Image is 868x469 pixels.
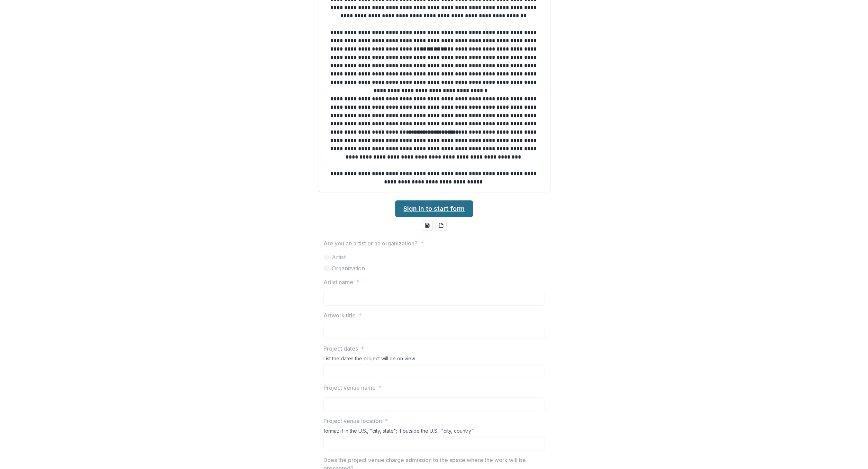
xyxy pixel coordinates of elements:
[323,278,353,286] p: Artist name
[323,417,382,425] p: Project venue location
[323,239,418,247] p: Are you an artist or an organization?
[323,384,376,392] p: Project venue name
[323,344,358,353] p: Project dates
[436,220,447,231] button: pdf-download
[422,220,433,231] button: word-download
[323,311,356,319] p: Artwork title
[395,200,473,217] a: Sign in to start form
[332,264,365,272] span: Organization
[323,428,545,436] div: format: if in the U.S., "city, state"; if outside the U.S., "city, country"
[332,253,346,261] span: Artist
[323,355,545,364] div: List the dates the project will be on view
